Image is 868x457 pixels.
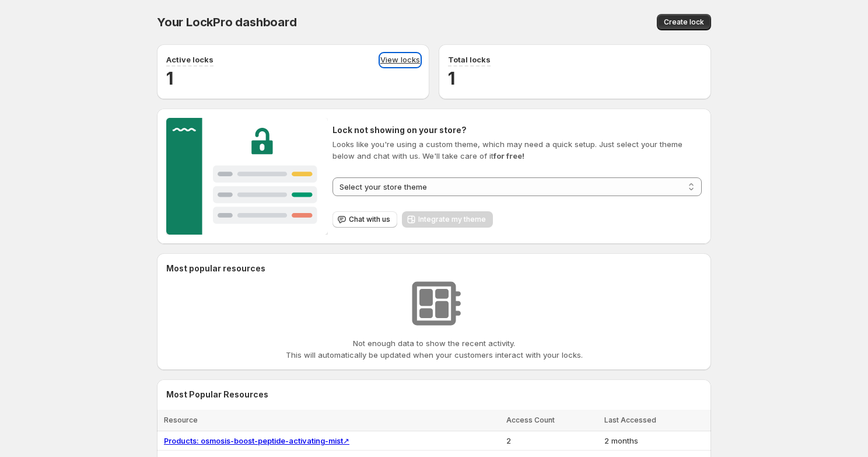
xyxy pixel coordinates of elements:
[380,54,420,67] a: View locks
[166,389,702,400] h2: Most Popular Resources
[503,431,601,451] td: 2
[286,337,583,361] p: Not enough data to show the recent activity. This will automatically be updated when your custome...
[448,54,491,65] p: Total locks
[166,54,213,65] p: Active locks
[657,14,711,30] button: Create lock
[494,151,524,161] strong: for free!
[448,67,702,90] h2: 1
[664,18,704,27] span: Create lock
[349,215,390,224] span: Chat with us
[166,118,328,235] img: Customer support
[164,416,198,424] span: Resource
[157,15,297,29] span: Your LockPro dashboard
[166,67,420,90] h2: 1
[332,211,397,228] button: Chat with us
[604,416,656,424] span: Last Accessed
[332,138,702,162] p: Looks like you're using a custom theme, which may need a quick setup. Just select your theme belo...
[601,431,711,451] td: 2 months
[166,263,702,274] h2: Most popular resources
[164,436,349,445] a: Products: osmosis-boost-peptide-activating-mist↗
[405,274,463,333] img: No resources found
[332,124,702,136] h2: Lock not showing on your store?
[506,416,555,424] span: Access Count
